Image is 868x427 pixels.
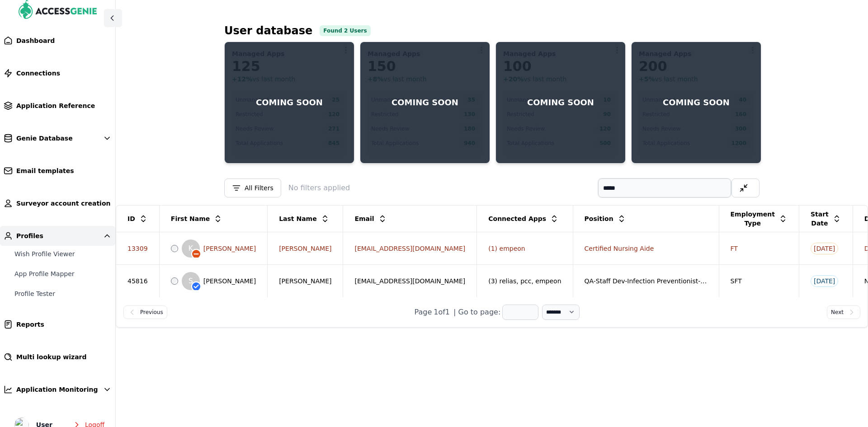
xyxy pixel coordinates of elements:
[414,307,432,318] div: Page
[11,286,115,302] a: Profile Tester
[16,320,44,329] span: Reports
[344,211,476,227] div: Email
[488,245,525,252] span: (1) empeon
[320,25,370,36] span: Found 2 Users
[392,96,458,109] p: COMING SOON
[16,231,43,240] span: Profiles
[585,245,654,252] span: Certified Nursing Aide
[16,134,73,143] span: Genie Database
[127,277,148,285] span: 45816
[16,199,110,208] span: Surveyor account creation
[288,183,350,193] span: No filters applied
[16,36,55,45] span: Dashboard
[127,245,148,252] span: 13309
[191,249,202,259] img: status badge
[720,206,798,231] div: Employment Type
[16,101,95,110] span: Application Reference
[16,385,98,394] span: Application Monitoring
[453,307,500,318] p: | Go to page:
[203,244,256,253] span: [PERSON_NAME]
[477,211,572,227] div: Connected Apps
[191,281,202,292] img: status badge
[663,96,730,109] p: COMING SOON
[11,266,115,282] a: App Profile Mapper
[354,277,465,285] span: [EMAIL_ADDRESS][DOMAIN_NAME]
[354,245,465,252] span: [EMAIL_ADDRESS][DOMAIN_NAME]
[434,307,450,318] span: 1 of 1
[256,96,323,109] p: COMING SOON
[16,166,74,175] span: Email templates
[800,206,852,231] div: Start Date
[268,211,342,227] div: Last Name
[224,178,281,197] button: All Filters
[488,277,561,285] span: (3) relias, pcc, empeon
[831,308,844,317] span: Next
[527,96,594,109] p: COMING SOON
[585,277,712,285] span: QA-Staff Dev-Infection Preventionist- RN
[189,277,193,286] span: S
[827,305,860,319] button: Next
[16,352,87,361] span: Multi lookup wizard
[224,22,312,40] span: User database
[245,183,274,192] span: All Filters
[811,275,838,287] div: [DATE]
[16,69,60,78] span: Connections
[117,211,159,227] div: ID
[123,305,167,319] button: Previous
[574,211,718,227] div: Position
[203,277,256,286] span: [PERSON_NAME]
[140,308,163,317] span: Previous
[189,244,193,253] span: K
[731,245,738,252] span: FT
[160,211,267,227] div: First Name
[279,245,331,252] span: [PERSON_NAME]
[731,277,742,285] span: SFT
[11,246,115,262] a: Wish Profile Viewer
[279,277,331,285] span: [PERSON_NAME]
[811,243,838,254] div: [DATE]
